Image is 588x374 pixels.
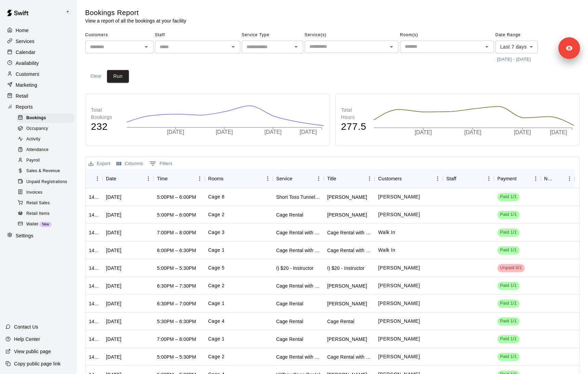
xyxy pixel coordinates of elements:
div: I) $20 - Instructor [276,265,313,272]
a: WalletNew [16,219,77,230]
div: Notes [541,169,575,188]
span: Sales & Revenue [26,168,60,175]
div: Cage Rental [276,300,303,307]
div: Payroll [16,156,74,165]
div: Retail Items [16,209,74,219]
button: Sort [555,174,564,183]
a: Occupancy [16,123,77,134]
button: Select columns [115,158,145,169]
div: Notes [544,169,555,188]
span: Paid 1/1 [497,282,520,289]
span: Invoices [26,189,42,196]
div: Short Toss Tunnel Rental [276,194,320,200]
div: Sun, Sep 14, 2025 [106,282,121,289]
p: View public page [14,348,51,355]
a: Services [5,36,71,46]
div: Mon, Sep 15, 2025 [106,211,121,218]
button: Sort [116,174,126,183]
div: Payment [494,169,541,188]
a: Activity [16,134,77,145]
span: Paid 1/1 [497,247,520,253]
div: Keith Brooks [63,5,77,19]
div: Calendar [5,47,71,57]
p: Total Hours [341,107,366,121]
div: Elon Jackson [327,194,367,200]
button: Sort [89,174,98,183]
div: Last 7 days [495,41,538,53]
button: Menu [263,174,273,184]
div: Sun, Sep 14, 2025 [106,300,121,307]
button: Menu [432,174,443,184]
div: Title [327,169,336,188]
span: Paid 1/1 [497,354,520,360]
a: Home [5,25,71,36]
tspan: [DATE] [300,129,317,135]
tspan: [DATE] [415,130,432,136]
div: 5:00PM – 5:30PM [157,354,196,360]
div: Cage Rental with SOFTBALL Pitching Machine [327,354,371,360]
button: Menu [195,174,205,184]
div: Sales & Revenue [16,166,74,176]
span: Bookings [26,115,46,122]
div: Settings [5,231,71,241]
span: Paid 1/1 [497,336,520,342]
button: Menu [92,174,103,184]
p: Retail [16,93,28,99]
div: 5:00PM – 5:30PM [157,265,196,272]
div: 1425908 [89,300,99,307]
div: 7:00PM – 8:00PM [157,336,196,343]
p: Cage 5 [208,264,225,272]
div: David Ruelas [327,336,367,343]
div: Occupancy [16,124,74,134]
p: Alan Kennamer [378,353,420,360]
div: Service [276,169,293,188]
div: Time [153,169,204,188]
a: Payroll [16,155,77,166]
div: Sun, Sep 14, 2025 [106,247,121,254]
div: Date [106,169,116,188]
p: Cage 2 [208,282,225,289]
button: Sort [168,174,177,183]
span: Paid 1/1 [497,229,520,236]
p: Cage 1 [208,335,225,343]
div: Customers [5,69,71,79]
button: Open [291,42,301,52]
div: 6:00PM – 6:30PM [157,247,196,254]
tspan: [DATE] [464,130,481,136]
p: Elon Jackson [378,193,420,200]
button: Menu [484,174,494,184]
button: Sort [456,174,466,183]
div: Reports [5,102,71,112]
div: 6:30PM – 7:30PM [157,282,196,289]
div: Cage Rental with SOFTBALL Pitching Machine [276,229,320,236]
div: Cage Rental [276,211,303,218]
span: Paid 1/1 [497,318,520,324]
a: Sales & Revenue [16,166,77,177]
a: Bookings [16,113,77,123]
div: Activity [16,135,74,144]
button: Clear [85,70,107,83]
a: Availability [5,58,71,68]
button: Open [482,42,492,52]
p: Customers [16,71,39,78]
p: Dustin Crespo [378,264,420,272]
div: Sun, Sep 14, 2025 [106,318,121,325]
tspan: [DATE] [514,130,531,136]
span: Attendance [26,147,49,153]
div: 5:00PM – 6:00PM [157,211,196,218]
button: [DATE] - [DATE] [495,54,533,65]
span: New [39,222,52,226]
button: Sort [402,174,411,183]
div: 7:00PM – 8:00PM [157,229,196,236]
div: Retail Sales [16,198,74,208]
tspan: [DATE] [216,129,233,135]
div: 1426016 [89,247,99,254]
span: Wallet [26,221,38,228]
div: 1426052 [89,229,99,236]
p: Cage 1 [208,247,225,254]
span: Paid 1/1 [497,300,520,307]
div: Marketing [5,80,71,90]
div: 1426459 [89,211,99,218]
p: Walk In [378,229,395,236]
